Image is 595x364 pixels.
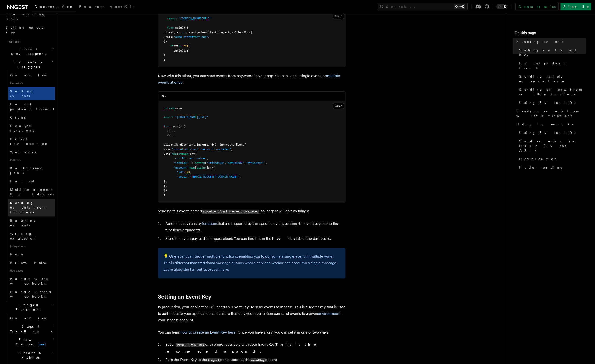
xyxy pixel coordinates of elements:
[10,116,26,119] span: Crons
[174,157,187,160] span: "cartId"
[246,161,264,165] span: "0fnun498n"
[178,152,188,155] span: string
[164,220,345,233] li: Automatically run any that are triggered by this specific event, passing the event payload to the...
[8,79,55,87] span: Essentials
[8,216,55,229] a: Batching events
[172,125,178,128] span: main
[6,26,46,34] span: Setting up your app
[8,156,55,164] span: Patterns
[224,161,226,165] span: ,
[187,157,188,160] span: :
[164,53,165,57] span: }
[318,311,340,316] a: environment
[207,358,220,362] code: Inngest
[178,17,211,20] span: "[DOMAIN_NAME][URL]"
[519,48,586,57] span: Setting an Event Key
[239,175,241,178] span: ,
[4,10,55,23] a: Leveraging Steps
[517,155,586,163] a: Deduplication
[188,157,206,160] span: "ed12c8bde"
[8,100,55,113] a: Event payload format
[158,293,211,300] a: Setting an Event Key
[164,116,174,119] span: import
[10,124,34,132] span: Delayed functions
[8,113,55,122] a: Crons
[8,259,55,267] a: Prisma Pulse
[167,26,174,29] span: func
[183,170,185,174] span: :
[10,188,54,196] span: Multiple triggers & wildcards
[516,122,573,127] span: Using Event IDs
[250,358,265,362] code: eventKey
[8,274,55,288] a: Handle Clerk webhooks
[515,107,586,120] a: Sending events from within functions
[4,47,51,56] span: Local Development
[174,166,188,169] span: "account"
[4,45,55,58] button: Local Development
[188,152,197,155] span: ]any{
[188,44,190,48] span: {
[10,232,37,240] span: Writing expression
[164,189,167,192] span: })
[4,303,51,312] span: Inngest Functions
[10,201,45,214] span: Sending events from functions
[32,1,76,13] a: Documentation
[175,106,182,110] span: main
[178,44,182,48] span: !=
[231,148,233,151] span: ,
[517,137,586,155] a: Send events via HTTP (Event API)
[164,106,175,110] span: package
[8,71,55,79] a: Overview
[8,267,55,274] span: Use cases
[519,139,586,153] span: Send events via HTTP (Event API)
[8,324,52,334] span: Steps & Workflows
[10,261,46,265] span: Prisma Pulse
[164,40,167,43] span: })
[10,137,49,146] span: Direct invocation
[4,60,51,69] span: Events & Triggers
[164,193,165,197] span: }
[164,148,172,151] span: Name:
[519,87,586,97] span: Sending events from within functions
[206,166,215,169] span: ]any{
[213,143,246,146] span: (), inngestgo.Event{
[177,152,178,155] span: [
[216,31,252,34] span: (inngestgo.ClientOpts{
[10,150,36,154] span: Webhooks
[164,58,165,61] span: }
[8,177,55,185] a: Fan out
[516,39,563,44] span: Sending events
[164,35,174,38] span: AppID:
[515,3,558,10] a: Contact sales
[158,73,345,86] p: Now with this client, you can send events from anywhere in your app. You can send a single event,...
[8,148,55,156] a: Webhooks
[174,35,208,38] span: "acme-storefront-app"
[10,73,58,77] span: Overview
[188,166,190,169] span: :
[206,157,208,160] span: ,
[8,350,51,360] span: Errors & Retries
[79,5,104,8] span: Examples
[4,40,19,44] span: Features
[177,170,183,174] span: "id"
[163,253,340,273] p: 💡 One event can trigger multiple functions, enabling you to consume a single event in multiple wa...
[515,38,586,46] a: Sending events
[378,3,468,10] button: Search...Ctrl+K
[10,316,58,320] span: Overview
[195,166,197,169] span: [
[110,5,135,8] span: AgentKit
[158,208,345,215] p: Sending this event, named , to Inngest will do two things:
[202,210,259,214] code: storefront/cart.checkout.completed
[177,175,188,178] span: "email"
[4,23,55,36] a: Setting up your app
[264,161,267,165] span: },
[162,94,166,98] h3: Go
[517,98,586,107] a: Using Event IDs
[164,31,182,34] span: client, err
[517,163,586,172] a: Further reading
[10,277,49,285] span: Handle Clerk webhooks
[164,143,175,146] span: client.
[158,329,345,336] p: You can learn . Once you have a key, you can set it in one of two ways:
[188,175,190,178] span: :
[174,161,188,165] span: "itemIds"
